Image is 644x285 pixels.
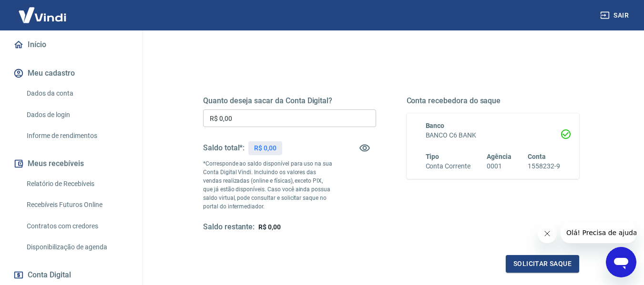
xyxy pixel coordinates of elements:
[23,84,131,103] a: Dados da conta
[254,143,276,153] p: R$ 0,00
[203,96,376,106] h5: Quanto deseja sacar da Conta Digital?
[203,143,245,153] h5: Saldo total*:
[407,96,580,106] h5: Conta recebedora do saque
[426,130,561,140] h6: BANCO C6 BANK
[528,161,560,171] h6: 1558232-9
[258,223,281,231] span: R$ 0,00
[23,216,131,236] a: Contratos com credores
[11,63,131,84] button: Meu cadastro
[506,255,579,273] button: Solicitar saque
[487,161,511,171] h6: 0001
[528,153,546,160] span: Conta
[6,7,80,14] span: Olá! Precisa de ajuda?
[561,222,636,243] iframe: Mensagem da empresa
[606,247,636,277] iframe: Botão para abrir a janela de mensagens
[11,153,131,174] button: Meus recebíveis
[23,174,131,194] a: Relatório de Recebíveis
[426,122,445,129] span: Banco
[23,195,131,215] a: Recebíveis Futuros Online
[426,153,440,160] span: Tipo
[11,34,131,55] a: Início
[11,0,73,29] img: Vindi
[203,222,255,232] h5: Saldo restante:
[23,237,131,257] a: Disponibilização de agenda
[538,224,557,243] iframe: Fechar mensagem
[487,153,511,160] span: Agência
[426,161,470,171] h6: Conta Corrente
[203,159,333,211] p: *Corresponde ao saldo disponível para uso na sua Conta Digital Vindi. Incluindo os valores das ve...
[23,105,131,125] a: Dados de login
[23,126,131,146] a: Informe de rendimentos
[598,7,633,24] button: Sair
